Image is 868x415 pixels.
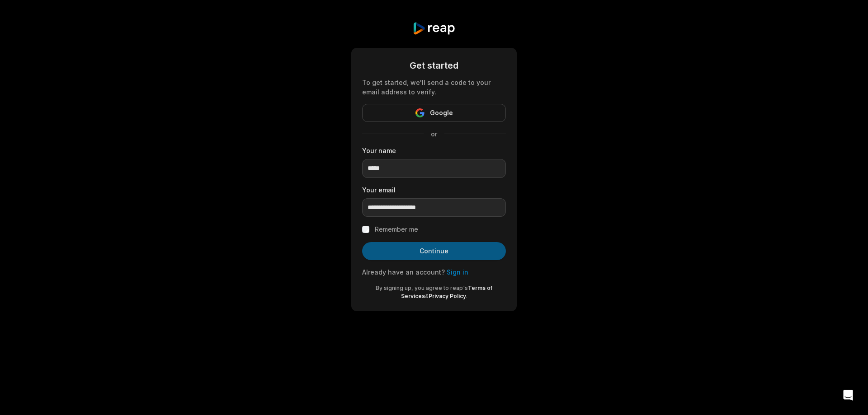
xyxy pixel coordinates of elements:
[425,293,429,299] span: &
[429,293,466,299] a: Privacy Policy
[447,268,468,276] a: Sign in
[362,78,506,97] div: To get started, we'll send a code to your email address to verify.
[837,384,859,406] div: Open Intercom Messenger
[466,293,467,299] span: .
[362,59,506,72] div: Get started
[412,22,455,35] img: reap
[362,146,506,155] label: Your name
[362,242,506,260] button: Continue
[376,284,468,291] span: By signing up, you agree to reap's
[362,185,506,195] label: Your email
[362,104,506,122] button: Google
[362,268,445,276] span: Already have an account?
[430,107,453,118] span: Google
[375,224,418,235] label: Remember me
[424,129,444,139] span: or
